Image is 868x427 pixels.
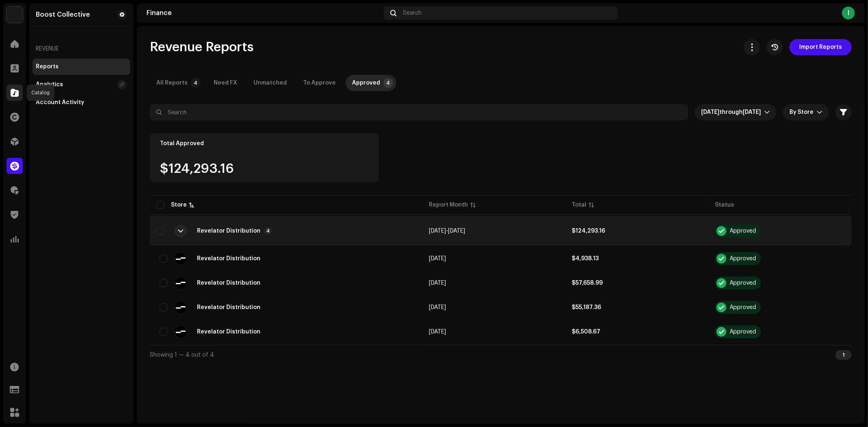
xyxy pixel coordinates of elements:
span: [DATE] [743,109,761,115]
span: [DATE] [429,228,446,234]
div: Analytics [36,81,63,88]
span: Last 3 months [701,104,764,120]
span: Revelator Distribution [197,256,260,261]
div: Finance [146,10,380,16]
div: Approved [730,280,756,286]
span: [DATE] [701,109,719,115]
re-m-nav-item: Analytics [33,76,130,93]
span: $55,187.36 [572,305,601,310]
div: Account Activity [36,99,84,106]
p-badge: 4 [191,78,201,88]
div: To Approve [303,75,336,91]
div: Store [171,201,187,209]
re-m-nav-item: Reports [33,59,130,75]
div: Reports [36,63,59,70]
div: Unmatched [254,75,287,91]
div: Approved [730,256,756,261]
div: Total Approved [160,140,204,147]
span: $4,938.13 [572,256,599,261]
div: Approved [352,75,380,91]
div: Approved [730,329,756,335]
div: Revelator Distribution [197,228,260,234]
span: [DATE] [429,305,446,310]
span: [DATE] [429,329,446,335]
span: Revenue Reports [150,39,254,55]
span: through [719,109,743,115]
span: [DATE] [448,228,465,234]
div: dropdown trigger [817,104,822,120]
p-badge: 4 [383,78,393,88]
div: I [842,7,855,20]
re-a-nav-header: Revenue [33,39,130,59]
re-m-nav-item: Account Activity [33,94,130,111]
span: $6,508.67 [572,329,601,335]
div: All Reports [156,75,188,91]
p-badge: 4 [264,227,272,235]
div: Need FX [214,75,237,91]
span: [DATE] [429,256,446,261]
div: Approved [730,228,756,234]
div: dropdown trigger [764,104,770,120]
span: - [429,228,465,234]
span: [DATE] [429,280,446,286]
span: Revelator Distribution [197,305,260,310]
span: $57,658.99 [572,280,603,286]
div: 1 [835,350,852,360]
span: Import Reports [799,39,842,55]
div: Total [572,201,587,209]
div: Approved [730,305,756,310]
span: By Store [789,104,817,120]
input: Search [150,104,688,120]
img: afd5cbfa-dab2-418a-b3bb-650b285419db [7,7,23,23]
span: Revelator Distribution [197,329,260,335]
span: Revelator Distribution [197,280,260,286]
span: Showing 1 — 4 out of 4 [150,352,214,358]
span: Search [403,10,422,16]
div: Report Month [429,201,468,209]
span: $124,293.16 [572,228,606,234]
div: Boost Collective [36,11,90,18]
button: Import Reports [789,39,852,55]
